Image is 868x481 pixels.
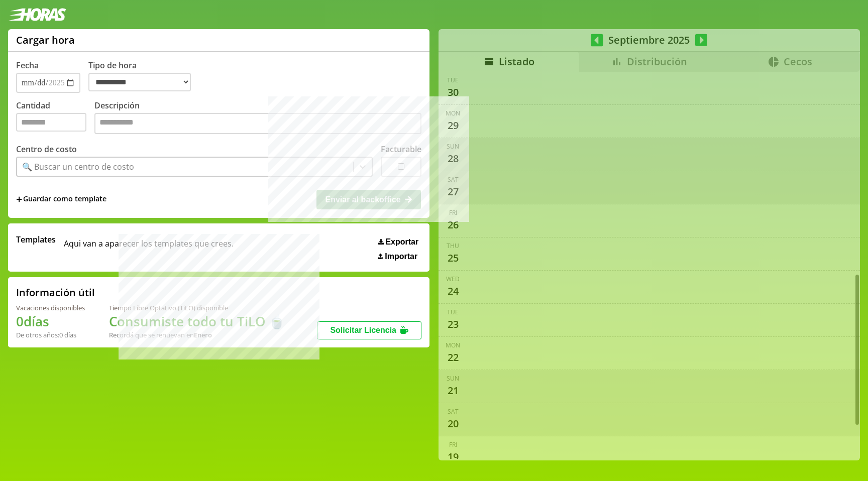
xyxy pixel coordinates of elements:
label: Tipo de hora [88,60,199,93]
h1: 0 días [16,312,85,330]
span: Importar [385,252,417,261]
label: Cantidad [16,100,94,137]
select: Tipo de hora [88,73,191,91]
button: Solicitar Licencia [317,321,421,339]
span: Aqui van a aparecer los templates que crees. [64,234,234,261]
div: Tiempo Libre Optativo (TiLO) disponible [109,303,285,312]
img: logotipo [8,8,66,21]
h1: Consumiste todo tu TiLO 🍵 [109,312,285,330]
h2: Información útil [16,286,95,299]
label: Facturable [381,144,421,155]
div: Vacaciones disponibles [16,303,85,312]
label: Centro de costo [16,144,77,155]
h1: Cargar hora [16,33,75,47]
div: 🔍 Buscar un centro de costo [22,161,134,172]
label: Fecha [16,60,39,71]
span: + [16,194,22,205]
span: Solicitar Licencia [330,326,396,334]
b: Enero [194,330,212,339]
div: De otros años: 0 días [16,330,85,339]
button: Exportar [375,237,421,247]
div: Recordá que se renuevan en [109,330,285,339]
textarea: Descripción [94,113,421,134]
span: Exportar [385,237,418,247]
label: Descripción [94,100,421,137]
span: +Guardar como template [16,194,106,205]
input: Cantidad [16,113,86,132]
span: Templates [16,234,56,245]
